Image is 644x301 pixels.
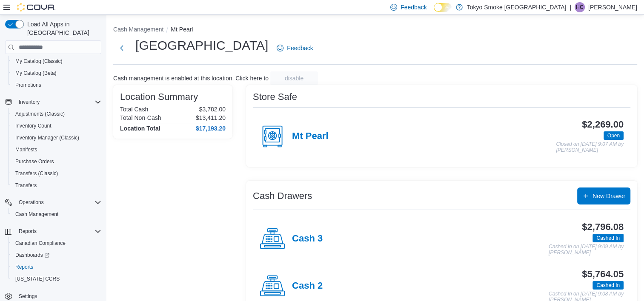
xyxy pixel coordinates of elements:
button: New Drawer [577,187,630,204]
h4: Mt Pearl [292,131,329,142]
span: Transfers [15,182,37,189]
span: New Drawer [592,192,625,200]
button: Purchase Orders [9,156,105,168]
button: Manifests [9,144,105,156]
button: [US_STATE] CCRS [9,273,105,285]
h3: $2,796.08 [582,222,624,232]
span: Cashed In [596,234,620,242]
span: My Catalog (Classic) [12,56,101,66]
span: Inventory Manager (Classic) [15,134,79,141]
span: My Catalog (Classic) [15,58,63,65]
span: Canadian Compliance [15,240,66,247]
span: Cash Management [12,209,101,219]
span: Cash Management [15,211,58,218]
span: Load All Apps in [GEOGRAPHIC_DATA] [24,20,101,37]
p: $13,411.20 [196,114,226,121]
button: Reports [2,225,105,237]
span: Reports [15,226,101,236]
span: Promotions [15,82,41,88]
a: Promotions [12,80,45,90]
button: Mt Pearl [171,26,193,33]
button: My Catalog (Classic) [9,55,105,67]
h4: Location Total [120,125,160,132]
span: [US_STATE] CCRS [15,275,60,282]
img: Cova [17,3,55,11]
button: Transfers [9,179,105,191]
input: Dark Mode [434,3,452,12]
a: Adjustments (Classic) [12,109,68,119]
span: Reports [12,262,101,272]
span: Purchase Orders [15,158,54,165]
span: Reports [15,264,33,270]
span: Inventory Manager (Classic) [12,133,101,143]
span: Manifests [12,145,101,155]
span: Cashed In [596,281,620,289]
a: Feedback [273,40,316,57]
span: Adjustments (Classic) [12,109,101,119]
button: Inventory [2,96,105,108]
p: | [570,2,571,12]
span: Manifests [15,146,37,153]
nav: An example of EuiBreadcrumbs [113,25,637,35]
h3: Location Summary [120,92,198,102]
h3: $5,764.05 [582,269,624,279]
span: Reports [19,228,37,235]
a: Transfers [12,180,40,190]
h4: $17,193.20 [196,125,226,132]
p: $3,782.00 [199,106,226,113]
span: HC [576,2,583,12]
div: Heather Chafe [575,2,585,12]
button: Reports [15,226,40,236]
p: Tokyo Smoke [GEOGRAPHIC_DATA] [467,2,567,12]
button: Operations [2,196,105,208]
p: Cashed In on [DATE] 9:09 AM by [PERSON_NAME] [549,244,624,256]
h6: Total Cash [120,106,148,113]
h3: Cash Drawers [253,191,312,201]
span: My Catalog (Beta) [12,68,101,78]
span: Inventory [15,97,101,107]
a: Inventory Count [12,121,55,131]
button: My Catalog (Beta) [9,67,105,79]
span: Open [604,131,624,140]
button: Promotions [9,79,105,91]
button: Operations [15,197,47,207]
span: Dashboards [12,250,101,260]
button: Reports [9,261,105,273]
button: Canadian Compliance [9,237,105,249]
button: Cash Management [9,208,105,220]
button: Inventory Manager (Classic) [9,132,105,144]
button: Inventory [15,97,43,107]
span: Inventory Count [15,122,52,129]
a: Purchase Orders [12,156,57,167]
span: Canadian Compliance [12,238,101,248]
span: Open [607,132,620,139]
button: Cash Management [113,26,163,33]
span: Transfers (Classic) [12,168,101,179]
span: Cashed In [592,234,624,242]
h3: Store Safe [253,92,297,102]
button: Next [113,40,130,57]
a: Dashboards [9,249,105,261]
span: Feedback [401,3,426,11]
a: Dashboards [12,250,53,260]
a: Reports [12,262,37,272]
span: Cashed In [592,281,624,290]
span: Inventory [19,99,40,105]
a: Manifests [12,145,40,155]
h3: $2,269.00 [582,119,624,130]
span: Feedback [287,44,313,52]
span: Operations [15,197,101,207]
span: disable [285,74,303,82]
button: Inventory Count [9,120,105,132]
span: Dashboards [15,252,49,258]
h4: Cash 3 [292,233,323,244]
span: Purchase Orders [12,156,101,167]
p: [PERSON_NAME] [588,2,637,12]
a: [US_STATE] CCRS [12,274,63,284]
span: Promotions [12,80,101,90]
h6: Total Non-Cash [120,114,161,121]
span: My Catalog (Beta) [15,70,57,77]
a: Cash Management [12,209,62,219]
h1: [GEOGRAPHIC_DATA] [135,37,268,54]
span: Operations [19,199,44,206]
